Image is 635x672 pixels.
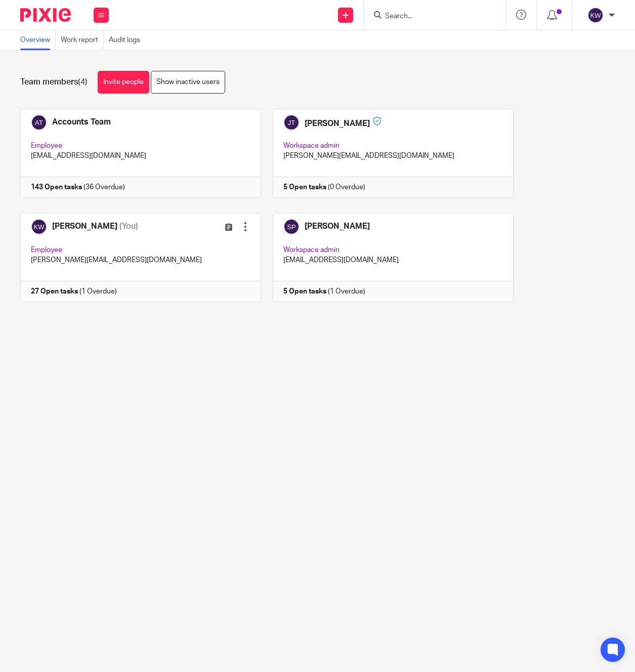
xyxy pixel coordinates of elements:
[151,71,225,94] a: Show inactive users
[384,12,475,21] input: Search
[587,7,604,23] img: svg%3E
[109,30,145,50] a: Audit logs
[20,30,56,50] a: Overview
[78,78,88,86] span: (4)
[98,71,149,94] a: Invite people
[61,30,104,50] a: Work report
[20,8,71,22] img: Pixie
[20,77,88,88] h1: Team members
